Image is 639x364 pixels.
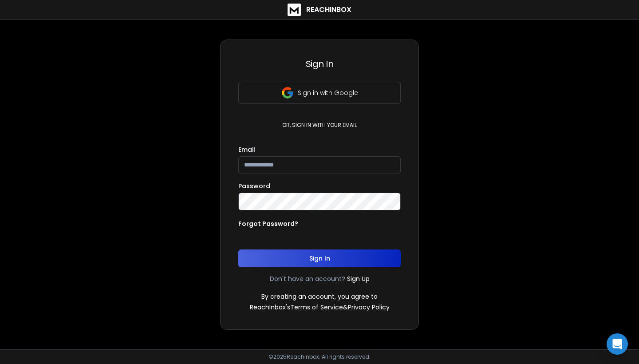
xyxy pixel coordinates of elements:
[261,292,378,301] p: By creating an account, you agree to
[238,146,255,153] label: Email
[288,4,351,16] a: ReachInbox
[298,88,358,97] p: Sign in with Google
[306,4,351,15] h1: ReachInbox
[250,303,390,312] p: ReachInbox's &
[607,333,628,355] div: Open Intercom Messenger
[270,274,345,283] p: Don't have an account?
[238,249,401,267] button: Sign In
[348,303,390,312] a: Privacy Policy
[279,122,360,129] p: or, sign in with your email
[268,353,371,360] p: © 2025 Reachinbox. All rights reserved.
[238,219,298,228] p: Forgot Password?
[238,58,401,70] h3: Sign In
[290,303,343,312] a: Terms of Service
[238,82,401,104] button: Sign in with Google
[288,4,301,16] img: logo
[238,183,270,189] label: Password
[347,274,370,283] a: Sign Up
